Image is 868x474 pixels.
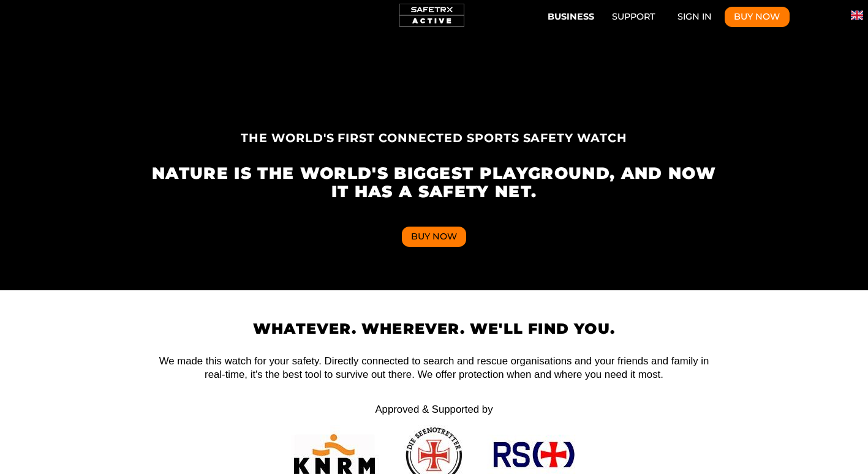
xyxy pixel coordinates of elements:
h1: NATURE IS THE WORLD'S BIGGEST PLAYGROUND, AND NOW IT HAS A SAFETY NET. [151,164,718,200]
button: Change language [851,9,863,21]
button: Buy Now [725,7,790,28]
a: Sign In [668,7,721,28]
button: Business [543,5,598,25]
button: Buy Now [402,227,467,247]
img: en [851,9,863,21]
p: We made this watch for your safety. Directly connected to search and rescue organisations and you... [151,342,718,382]
strong: Approved & Supported by [375,404,492,415]
h4: THE WORLD'S FIRST CONNECTED SPORTS SAFETY WATCH [151,132,718,145]
a: Support [603,7,665,28]
h2: Whatever. Wherever. We'll Find You. [151,321,718,337]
